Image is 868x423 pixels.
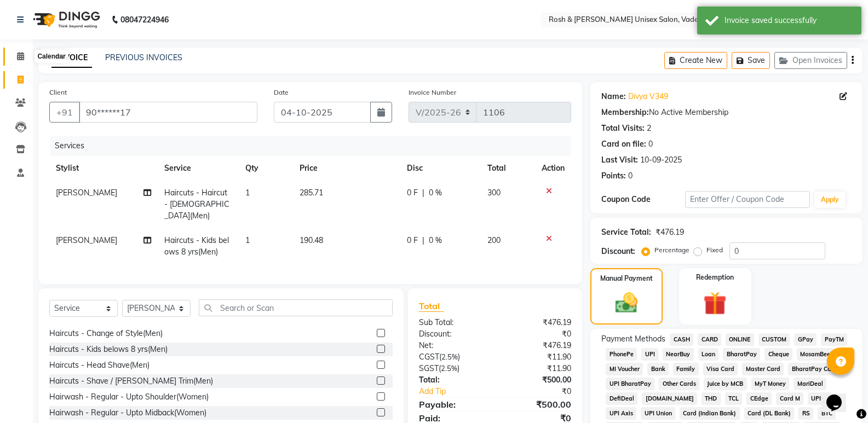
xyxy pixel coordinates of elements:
[642,392,697,405] span: [DOMAIN_NAME]
[746,392,772,405] span: CEdge
[794,378,826,390] span: MariDeal
[606,392,637,405] span: DefiDeal
[601,227,651,238] div: Service Total:
[495,340,579,351] div: ₹476.19
[606,378,654,390] span: UPI BharatPay
[725,15,853,26] div: Invoice saved successfully
[481,156,535,181] th: Total
[411,374,495,386] div: Total:
[776,392,803,405] span: Card M
[698,333,721,346] span: CARD
[818,407,836,420] span: BTC
[245,188,250,198] span: 1
[822,379,857,412] iframe: chat widget
[726,333,754,346] span: ONLINE
[422,187,424,199] span: |
[411,351,495,363] div: ( )
[409,88,456,97] label: Invoice Number
[744,407,795,420] span: Card (DL Bank)
[28,4,103,35] img: logo
[49,375,213,387] div: Haircuts - Shave / [PERSON_NAME] Trim(Men)
[429,187,442,199] span: 0 %
[698,348,719,361] span: Loan
[164,188,229,221] span: Haircuts - Haircut - [DEMOGRAPHIC_DATA](Men)
[601,154,638,166] div: Last Visit:
[601,123,645,134] div: Total Visits:
[606,363,643,375] span: MI Voucher
[814,192,846,208] button: Apply
[751,378,790,390] span: MyT Money
[411,328,495,340] div: Discount:
[56,235,117,245] span: [PERSON_NAME]
[706,245,723,255] label: Fixed
[50,136,579,156] div: Services
[535,156,571,181] th: Action
[509,386,579,397] div: ₹0
[601,138,646,150] div: Card on file:
[606,348,637,361] span: PhonePe
[487,235,501,245] span: 200
[725,392,743,405] span: TCL
[49,102,80,123] button: +91
[495,328,579,340] div: ₹0
[300,188,323,198] span: 285.71
[441,364,457,373] span: 2.5%
[411,386,509,397] a: Add Tip
[495,363,579,374] div: ₹11.90
[673,363,699,375] span: Family
[774,52,847,69] button: Open Invoices
[641,407,675,420] span: UPI Union
[647,123,651,134] div: 2
[419,300,444,312] span: Total
[798,407,813,420] span: RS
[158,156,239,181] th: Service
[239,156,293,181] th: Qty
[120,4,169,35] b: 08047224946
[821,333,847,346] span: PayTM
[601,107,852,118] div: No Active Membership
[685,191,810,208] input: Enter Offer / Coupon Code
[696,289,734,318] img: _gift.svg
[411,398,495,411] div: Payable:
[419,352,439,362] span: CGST
[411,363,495,374] div: ( )
[723,348,760,361] span: BharatPay
[49,360,150,371] div: Haircuts - Head Shave(Men)
[659,378,699,390] span: Other Cards
[164,235,229,257] span: Haircuts - Kids belows 8 yrs(Men)
[419,363,439,373] span: SGST
[764,348,792,361] span: Cheque
[703,363,738,375] span: Visa Card
[628,170,633,182] div: 0
[411,340,495,351] div: Net:
[600,274,653,283] label: Manual Payment
[495,374,579,386] div: ₹500.00
[670,333,693,346] span: CASH
[49,391,209,403] div: Hairwash - Regular - Upto Shoulder(Women)
[663,348,694,361] span: NearBuy
[495,398,579,411] div: ₹500.00
[808,392,831,405] span: UPI M
[696,273,734,282] label: Redemption
[601,107,649,118] div: Membership:
[640,154,682,166] div: 10-09-2025
[422,235,424,246] span: |
[49,156,158,181] th: Stylist
[797,348,834,361] span: MosamBee
[641,348,658,361] span: UPI
[628,91,668,102] a: Divya V349
[648,138,653,150] div: 0
[293,156,400,181] th: Price
[300,235,323,245] span: 190.48
[49,344,168,355] div: Haircuts - Kids belows 8 yrs(Men)
[601,246,635,257] div: Discount:
[601,194,685,205] div: Coupon Code
[608,290,645,316] img: _cash.svg
[407,235,418,246] span: 0 F
[704,378,747,390] span: Juice by MCB
[245,235,250,245] span: 1
[400,156,481,181] th: Disc
[35,50,68,63] div: Calendar
[742,363,784,375] span: Master Card
[495,317,579,328] div: ₹476.19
